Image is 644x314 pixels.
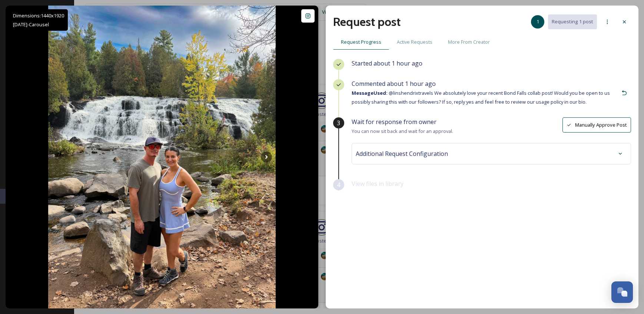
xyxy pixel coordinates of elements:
span: View files in library [352,180,404,188]
span: Additional Request Configuration [356,149,448,158]
span: @linshendrixtravels We absolutely love your recent Bond Falls collab post! Would you be open to u... [352,90,610,105]
span: Wait for response from owner [352,118,436,126]
strong: Message Used: [352,90,388,96]
span: Commented about 1 hour ago [352,80,436,88]
img: October vibes is practically magic 🎃🍁🪄 [48,6,276,308]
button: Manually Approve Post [562,117,631,133]
span: 3 [337,118,340,127]
span: You can now sit back and wait for an approval. [352,128,453,134]
button: Open Chat [611,281,633,303]
span: 4 [337,180,340,189]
